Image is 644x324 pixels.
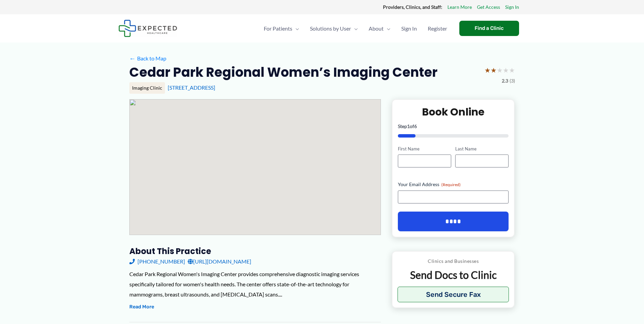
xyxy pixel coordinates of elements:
[363,17,396,40] a: AboutMenu Toggle
[422,17,453,40] a: Register
[264,17,292,40] span: For Patients
[258,17,305,40] a: For PatientsMenu Toggle
[455,146,509,152] label: Last Name
[129,246,381,256] h3: About this practice
[398,105,509,119] h2: Book Online
[398,181,509,188] label: Your Email Address
[258,17,453,40] nav: Primary Site Navigation
[369,17,384,40] span: About
[502,76,508,85] span: 2.3
[398,257,509,266] p: Clinics and Businesses
[129,269,381,299] div: Cedar Park Regional Women's Imaging Center provides comprehensive diagnostic imaging services spe...
[505,3,519,12] a: Sign In
[188,256,251,267] a: [URL][DOMAIN_NAME]
[401,17,417,40] span: Sign In
[129,53,166,64] a: ←Back to Map
[168,84,215,91] a: [STREET_ADDRESS]
[441,182,461,187] span: (Required)
[292,17,299,40] span: Menu Toggle
[477,3,500,12] a: Get Access
[396,17,422,40] a: Sign In
[118,20,177,37] img: Expected Healthcare Logo - side, dark font, small
[305,17,363,40] a: Solutions by UserMenu Toggle
[398,287,509,302] button: Send Secure Fax
[129,303,154,311] button: Read More
[129,256,185,267] a: [PHONE_NUMBER]
[428,17,447,40] span: Register
[383,4,442,10] strong: Providers, Clinics, and Staff:
[484,64,491,76] span: ★
[407,123,410,129] span: 1
[129,55,136,61] span: ←
[447,3,472,12] a: Learn More
[414,123,417,129] span: 6
[459,21,519,36] a: Find a Clinic
[497,64,503,76] span: ★
[129,82,165,94] div: Imaging Clinic
[384,17,390,40] span: Menu Toggle
[310,17,351,40] span: Solutions by User
[129,64,438,80] h2: Cedar Park Regional Women’s Imaging Center
[398,146,451,152] label: First Name
[503,64,509,76] span: ★
[398,268,509,282] p: Send Docs to Clinic
[351,17,358,40] span: Menu Toggle
[491,64,497,76] span: ★
[398,124,509,129] p: Step of
[510,76,515,85] span: (3)
[509,64,515,76] span: ★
